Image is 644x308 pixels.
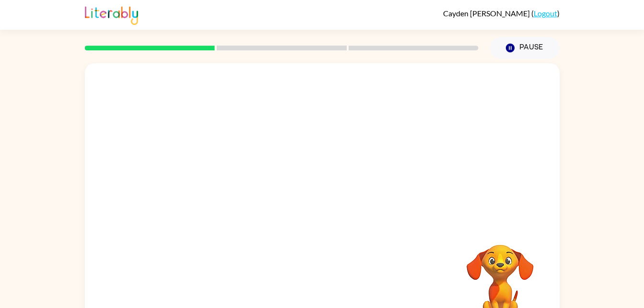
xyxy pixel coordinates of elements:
[443,9,531,18] span: Cayden [PERSON_NAME]
[534,9,557,18] a: Logout
[490,37,560,59] button: Pause
[85,4,138,25] img: Literably
[443,9,560,18] div: ( )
